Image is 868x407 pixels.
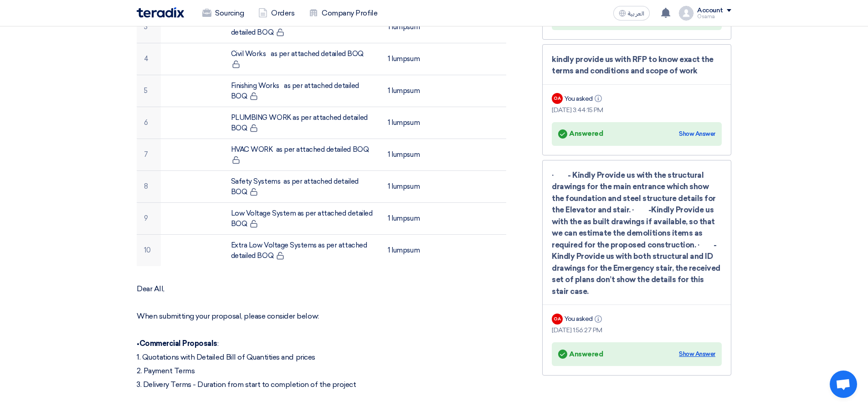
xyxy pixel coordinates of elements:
div: Answered [558,128,603,140]
div: Show Answer [679,350,715,359]
td: 1 lumpsum [380,235,443,267]
td: New Emergency Staircase as per attached detailed BOQ [224,11,381,43]
button: العربية [613,6,650,21]
img: Teradix logo [137,7,184,18]
td: Civil Works as per attached detailed BOQ [224,43,381,75]
div: Show Answer [679,129,715,139]
p: 1. Quotations with Detailed Bill of Quantities and prices [137,353,506,362]
td: 4 [137,43,161,75]
td: 3 [137,11,161,43]
a: Orders [251,3,302,23]
td: Extra Low Voltage Systems as per attached detailed BOQ [224,235,381,267]
div: Osama [697,14,731,19]
div: Account [697,7,723,15]
p: Dear All, [137,284,506,294]
div: [DATE] 1:56:27 PM [552,325,722,335]
p: 3. Delivery Terms - Duration from start to completion of the project [137,380,506,389]
strong: Commercial Proposals [139,339,217,348]
td: HVAC WORK as per attached detailed BOQ [224,139,381,171]
td: 1 lumpsum [380,139,443,171]
div: kindly provide us with RFP to know exact the terms and conditions and scope of work [552,54,722,77]
td: 1 lumpsum [380,75,443,107]
div: · - Kindly Provide us with the structural drawings for the main entrance which show the foundatio... [552,170,722,298]
div: Answered [558,348,603,361]
div: You asked [565,314,604,324]
td: 1 lumpsum [380,11,443,43]
td: PLUMBING WORK as per attached detailed BOQ [224,107,381,139]
td: 1 lumpsum [380,43,443,75]
td: 1 lumpsum [380,171,443,203]
td: Safety Systems as per attached detailed BOQ [224,171,381,203]
td: Low Voltage System as per attached detailed BOQ [224,203,381,235]
td: 8 [137,171,161,203]
td: 7 [137,139,161,171]
td: 1 lumpsum [380,107,443,139]
td: 5 [137,75,161,107]
div: [DATE] 3:44:15 PM [552,105,722,115]
a: Sourcing [195,3,251,23]
td: 6 [137,107,161,139]
div: You asked [565,94,604,103]
img: profile_test.png [679,6,693,21]
a: Open chat [830,371,857,398]
td: 1 lumpsum [380,203,443,235]
div: OA [552,314,563,325]
div: OA [552,93,563,104]
p: • : [137,339,506,348]
td: 9 [137,203,161,235]
p: When submitting your proposal, please consider below: [137,312,506,321]
span: العربية [628,10,644,17]
td: 10 [137,235,161,267]
td: Finishing Works as per attached detailed BOQ [224,75,381,107]
p: 2. Payment Terms [137,366,506,376]
a: Company Profile [302,3,385,23]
